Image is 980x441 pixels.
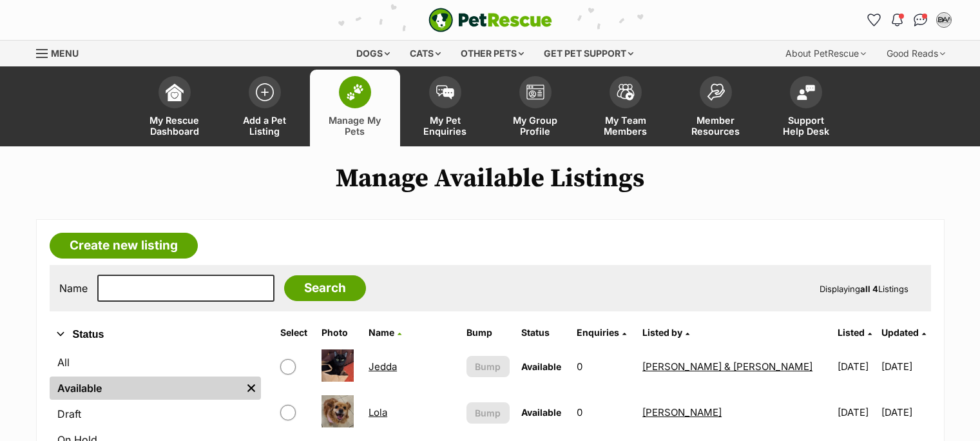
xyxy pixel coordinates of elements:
[220,70,310,146] a: Add a Pet Listing
[436,85,454,99] img: pet-enquiries-icon-7e3ad2cf08bfb03b45e93fb7055b45f3efa6380592205ae92323e6603595dc1f.svg
[687,115,745,137] span: Member Resources
[466,356,510,377] button: Bump
[577,327,626,338] a: Enquiries
[369,360,397,373] a: Jedda
[516,322,570,343] th: Status
[369,327,394,338] span: Name
[428,8,552,32] img: logo-e224e6f780fb5917bec1dbf3a21bbac754714ae5b6737aabdf751b685950b380.svg
[937,14,950,26] img: John Patterson profile pic
[521,407,561,418] span: Available
[878,41,954,66] div: Good Reads
[820,284,908,294] span: Displaying Listings
[369,406,387,418] a: Lola
[475,406,501,420] span: Bump
[887,10,908,30] button: Notifications
[316,322,362,343] th: Photo
[347,41,399,66] div: Dogs
[521,361,561,372] span: Available
[642,327,682,338] span: Listed by
[130,70,220,146] a: My Rescue Dashboard
[776,41,875,66] div: About PetRescue
[51,48,79,59] span: Menu
[59,282,88,294] label: Name
[506,115,564,137] span: My Group Profile
[526,84,544,100] img: group-profile-icon-3fa3cf56718a62981997c0bc7e787c4b2cf8bcc04b72c1350f741eb67cf2f40e.svg
[36,41,88,64] a: Menu
[642,406,722,418] a: [PERSON_NAME]
[892,14,902,26] img: notifications-46538b983faf8c2785f20acdc204bb7945ddae34d4c08c2a6579f10ce5e182be.svg
[761,70,851,146] a: Support Help Desk
[416,115,474,137] span: My Pet Enquiries
[535,41,642,66] div: Get pet support
[910,10,931,30] a: Conversations
[581,70,671,146] a: My Team Members
[400,70,490,146] a: My Pet Enquiries
[50,377,242,400] a: Available
[50,351,261,374] a: All
[326,115,384,137] span: Manage My Pets
[490,70,581,146] a: My Group Profile
[881,327,919,338] span: Updated
[475,360,501,373] span: Bump
[881,344,929,389] td: [DATE]
[881,390,929,435] td: [DATE]
[597,115,655,137] span: My Team Members
[236,115,294,137] span: Add a Pet Listing
[881,327,926,338] a: Updated
[864,10,954,30] ul: Account quick links
[707,83,725,101] img: member-resources-icon-8e73f808a243e03378d46382f2149f9095a855e16c252ad45f914b54edf8863c.svg
[572,390,636,435] td: 0
[642,360,812,373] a: [PERSON_NAME] & [PERSON_NAME]
[777,115,835,137] span: Support Help Desk
[369,327,401,338] a: Name
[642,327,689,338] a: Listed by
[832,344,880,389] td: [DATE]
[617,84,635,101] img: team-members-icon-5396bd8760b3fe7c0b43da4ab00e1e3bb1a5d9ba89233759b79545d2d3fc5d0d.svg
[310,70,400,146] a: Manage My Pets
[401,41,450,66] div: Cats
[452,41,533,66] div: Other pets
[860,284,878,294] strong: all 4
[832,390,880,435] td: [DATE]
[577,327,619,338] span: translation missing: en.admin.listings.index.attributes.enquiries
[797,84,815,100] img: help-desk-icon-fdf02630f3aa405de69fd3d07c3f3aa587a6932b1a1747fa1d2bba05be0121f9.svg
[146,115,204,137] span: My Rescue Dashboard
[284,275,366,301] input: Search
[466,402,510,424] button: Bump
[256,83,274,101] img: add-pet-listing-icon-0afa8454b4691262ce3f59096e99ab1cd57d4a30225e0717b998d2c9b9846f56.svg
[838,327,865,338] span: Listed
[864,10,885,30] a: Favourites
[50,402,261,426] a: Draft
[934,10,954,30] button: My account
[166,83,184,101] img: dashboard-icon-eb2f2d2d3e046f16d808141f083e7271f6b2e854fb5c12c21221c1fb7104beca.svg
[838,327,872,338] a: Listed
[346,84,364,101] img: manage-my-pets-icon-02211641906a0b7f246fdf0571729dbe1e7629f14944591b6c1af311fb30b64b.svg
[50,326,261,343] button: Status
[914,14,927,26] img: chat-41dd97257d64d25036548639549fe6c8038ab92f7586957e7f3b1b290dea8141.svg
[572,344,636,389] td: 0
[428,8,552,32] a: PetRescue
[275,322,315,343] th: Select
[671,70,761,146] a: Member Resources
[242,377,261,400] a: Remove filter
[461,322,515,343] th: Bump
[50,233,198,259] a: Create new listing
